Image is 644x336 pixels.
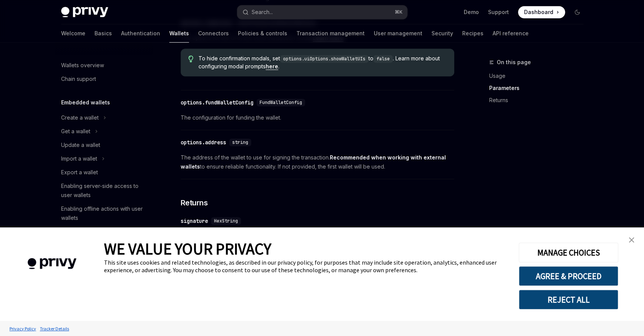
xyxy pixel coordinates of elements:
span: To hide confirmation modals, set to . Learn more about configuring modal prompts . [198,55,446,70]
img: company logo [11,247,93,280]
h5: Embedded wallets [61,98,110,107]
a: Security [431,24,453,43]
div: This site uses cookies and related technologies, as described in our privacy policy, for purposes... [104,259,507,274]
a: User management [374,24,422,43]
span: The address of the wallet to use for signing the transaction. to ensure reliable functionality. I... [181,153,454,171]
span: WE VALUE YOUR PRIVACY [104,239,271,259]
a: Privacy Policy [8,322,38,335]
div: Create a wallet [61,113,99,122]
span: FundWalletConfig [260,99,302,106]
div: signature [181,217,208,225]
span: Dashboard [524,8,553,16]
a: API reference [493,24,529,43]
a: Enabling offline actions with user wallets [55,202,152,225]
a: Chain support [55,72,152,86]
a: Wallets overview [55,58,152,72]
div: Enabling server-side access to user wallets [61,181,148,200]
div: Wallets overview [61,61,104,70]
a: Dashboard [518,6,565,18]
span: The configuration for funding the wallet. [181,113,454,122]
div: Update a wallet [61,140,100,150]
a: here [266,63,278,70]
div: Enabling offline actions with user wallets [61,204,148,222]
button: Search...⌘K [237,5,407,19]
button: AGREE & PROCEED [519,266,618,286]
button: REJECT ALL [519,290,618,309]
a: Support [488,8,509,16]
a: Transaction management [296,24,365,43]
button: Toggle dark mode [571,6,583,18]
span: Returns [181,197,208,208]
a: Policies & controls [238,24,287,43]
a: Wallets [169,24,189,43]
a: close banner [624,232,639,248]
a: Tracker Details [38,322,71,335]
div: Search... [252,8,273,17]
div: Import a wallet [61,154,97,163]
code: options.uiOptions.showWalletUIs [280,55,368,63]
a: Parameters [489,82,589,94]
a: Demo [464,8,479,16]
div: Chain support [61,74,96,84]
div: Get a wallet [61,127,90,136]
span: HexString [214,218,238,224]
div: options.fundWalletConfig [181,99,254,106]
a: Connectors [198,24,229,43]
span: ⌘ K [395,9,403,15]
a: Update a wallet [55,138,152,152]
a: Returns [489,94,589,106]
a: Recipes [462,24,483,43]
a: Authentication [121,24,160,43]
svg: Tip [188,55,194,62]
div: Export a wallet [61,168,98,177]
a: Welcome [61,24,85,43]
img: dark logo [61,7,108,17]
button: MANAGE CHOICES [519,243,618,262]
span: string [232,139,248,145]
a: Enabling server-side access to user wallets [55,179,152,202]
a: Basics [94,24,112,43]
div: options.address [181,139,226,146]
a: Usage [489,70,589,82]
a: Export a wallet [55,166,152,179]
span: On this page [497,58,531,67]
code: false [373,55,393,63]
img: close banner [629,237,634,243]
